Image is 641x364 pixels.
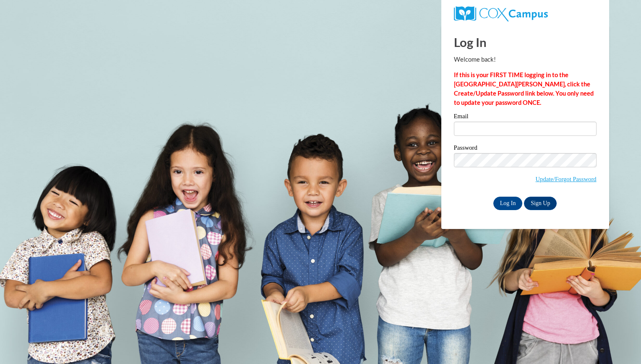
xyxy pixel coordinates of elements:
[454,34,597,51] h1: Log In
[454,145,597,153] label: Password
[454,113,597,122] label: Email
[454,6,548,21] img: COX Campus
[524,197,557,210] a: Sign Up
[454,71,594,106] strong: If this is your FIRST TIME logging in to the [GEOGRAPHIC_DATA][PERSON_NAME], click the Create/Upd...
[493,197,523,210] input: Log In
[454,55,597,64] p: Welcome back!
[536,176,597,182] a: Update/Forgot Password
[454,6,597,21] a: COX Campus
